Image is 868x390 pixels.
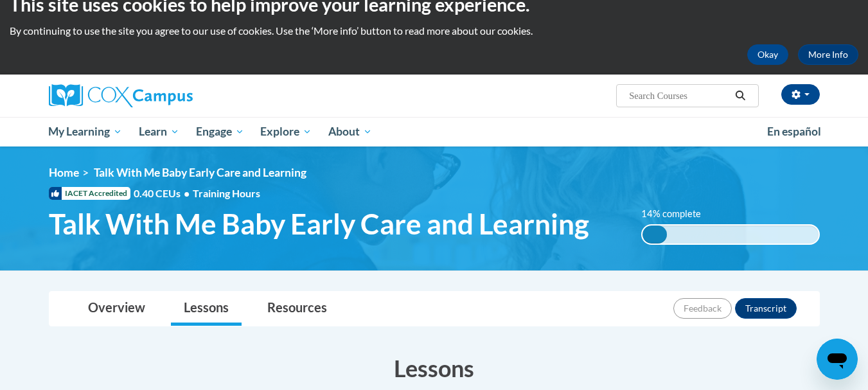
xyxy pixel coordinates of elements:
a: Cox Campus [49,84,293,107]
img: Cox Campus [49,84,193,107]
p: By continuing to use the site you agree to our use of cookies. Use the ‘More info’ button to read... [10,24,858,38]
span: 0.40 CEUs [134,186,193,200]
a: Home [49,166,79,179]
span: IACET Accredited [49,187,130,200]
span: En español [767,125,821,138]
button: Transcript [735,298,797,319]
span: About [328,124,372,139]
a: Lessons [171,292,242,326]
button: Search [731,88,750,103]
a: En español [759,118,829,145]
button: Feedback [673,298,732,319]
span: Training Hours [193,187,260,199]
label: 14% complete [641,207,715,221]
a: Explore [252,117,320,146]
a: Engage [188,117,252,146]
input: Search Courses [628,88,731,103]
div: 14% complete [642,226,667,244]
span: Talk With Me Baby Early Care and Learning [49,207,589,241]
a: Learn [130,117,188,146]
span: Learn [139,124,179,139]
div: Main menu [30,117,839,146]
span: My Learning [48,124,122,139]
span: Talk With Me Baby Early Care and Learning [94,166,306,179]
span: Explore [260,124,312,139]
h3: Lessons [49,352,820,384]
a: More Info [798,44,858,65]
a: Overview [75,292,158,326]
a: About [320,117,380,146]
a: Resources [254,292,340,326]
a: My Learning [40,117,131,146]
span: • [184,187,190,199]
iframe: Button to launch messaging window [817,339,858,380]
button: Okay [747,44,788,65]
span: Engage [196,124,244,139]
button: Account Settings [781,84,820,105]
